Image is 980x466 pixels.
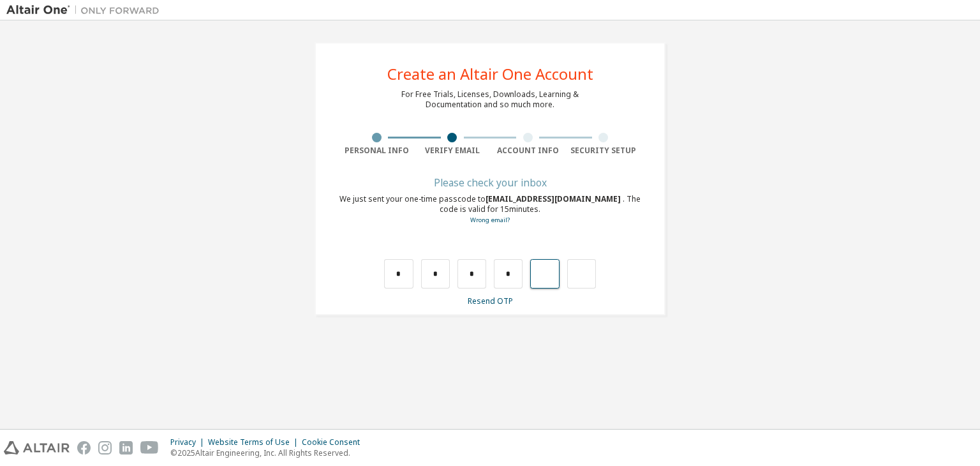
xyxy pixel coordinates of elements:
[339,179,641,186] div: Please check your inbox
[98,441,112,455] img: instagram.svg
[486,193,623,204] span: [EMAIL_ADDRESS][DOMAIN_NAME]
[339,194,641,225] div: We just sent your one-time passcode to . The code is valid for 15 minutes.
[170,437,208,447] div: Privacy
[119,441,133,455] img: linkedin.svg
[140,441,159,455] img: youtube.svg
[77,441,91,455] img: facebook.svg
[470,216,510,224] a: Go back to the registration form
[170,447,367,458] p: © 2025 Altair Engineering, Inc. All Rights Reserved.
[415,146,491,156] div: Verify Email
[401,89,579,110] div: For Free Trials, Licenses, Downloads, Learning & Documentation and so much more.
[490,146,566,156] div: Account Info
[339,146,415,156] div: Personal Info
[566,146,642,156] div: Security Setup
[208,437,302,447] div: Website Terms of Use
[468,296,513,306] a: Resend OTP
[387,66,593,82] div: Create an Altair One Account
[6,4,166,17] img: Altair One
[302,437,367,447] div: Cookie Consent
[4,441,70,455] img: altair_logo.svg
